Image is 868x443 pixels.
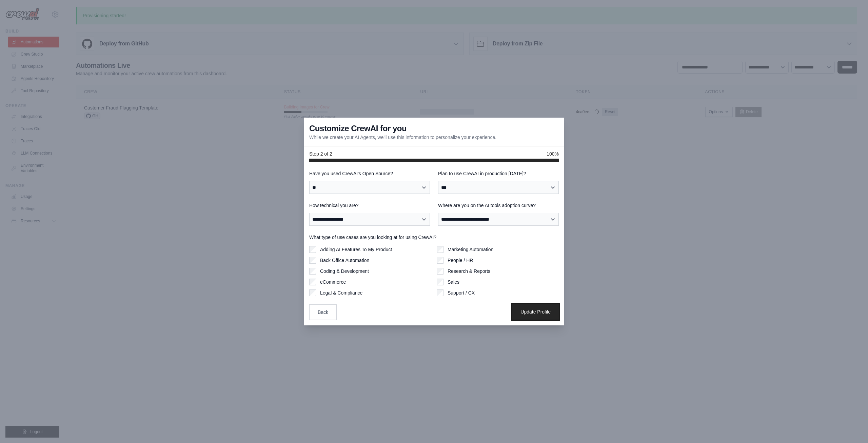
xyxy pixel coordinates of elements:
[448,279,459,285] label: Sales
[448,246,493,253] label: Marketing Automation
[309,234,559,241] label: What type of use cases are you looking at for using CrewAI?
[448,289,475,296] label: Support / CX
[309,134,496,141] p: While we create your AI Agents, we'll use this information to personalize your experience.
[309,170,430,177] label: Have you used CrewAI's Open Source?
[320,279,346,285] label: eCommerce
[448,257,473,264] label: People / HR
[320,289,362,296] label: Legal & Compliance
[309,304,337,320] button: Back
[309,202,430,209] label: How technical you are?
[512,304,559,320] button: Update Profile
[438,170,559,177] label: Plan to use CrewAI in production [DATE]?
[320,246,392,253] label: Adding AI Features To My Product
[448,268,490,275] label: Research & Reports
[320,268,369,275] label: Coding & Development
[320,257,369,264] label: Back Office Automation
[547,150,559,157] span: 100%
[309,123,407,134] h3: Customize CrewAI for you
[309,150,332,157] span: Step 2 of 2
[438,202,559,209] label: Where are you on the AI tools adoption curve?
